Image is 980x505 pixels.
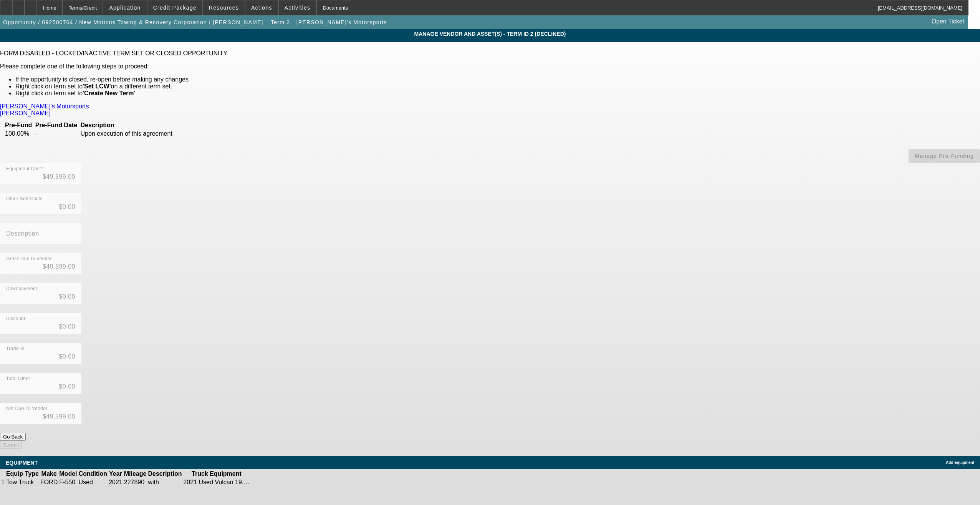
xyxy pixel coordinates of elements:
[147,0,202,15] button: Credit Package
[15,83,980,90] li: Right click on term set to on a different term set.
[6,346,25,351] mat-label: Trade-In
[83,90,135,96] b: 'Create New Term'
[78,478,108,486] td: Used
[108,470,123,478] th: Year
[6,460,38,466] span: EQUIPMENT
[6,406,48,411] mat-label: Net Due To Vendor
[124,470,147,478] th: Mileage
[109,5,141,11] span: Application
[153,5,197,11] span: Credit Package
[83,83,111,90] b: 'Set LCW'
[15,76,980,83] li: If the opportunity is closed, re-open before making any changes
[40,470,58,478] th: Make
[3,19,263,25] span: Opportunity / 092500704 / New Motions Towing & Recovery Corporation / [PERSON_NAME]
[5,121,32,129] th: Pre-Fund
[108,478,123,486] td: 2021
[103,0,146,15] button: Application
[33,121,79,129] th: Pre-Fund Date
[80,121,191,129] th: Description
[946,460,974,465] span: Add Equipment
[33,130,79,138] td: --
[279,0,316,15] button: Activities
[6,478,39,486] td: Tow Truck
[1,478,5,486] td: 1
[124,478,147,486] td: 227890
[183,470,250,478] th: Truck Equipment
[929,15,967,28] a: Open Ticket
[6,166,41,171] mat-label: Equipment Cost
[183,479,273,485] span: 2021 Used Vulcan 19.5' Rollback
[6,230,39,237] mat-label: Description
[147,478,182,486] td: with
[6,376,30,381] mat-label: Total Other
[6,31,974,37] span: MANAGE VENDOR AND ASSET(S) - Term ID 2 (Declined)
[6,470,39,478] th: Equip Type
[251,5,272,11] span: Actions
[296,19,387,25] span: [PERSON_NAME]'s Motorsports
[245,0,278,15] button: Actions
[59,478,77,486] td: F-550
[6,196,43,201] mat-label: Other Soft Costs
[78,470,108,478] th: Condition
[59,470,77,478] th: Model
[6,286,37,291] mat-label: Downpayment
[209,5,239,11] span: Resources
[15,90,980,97] li: Right click on term set to
[285,5,311,11] span: Activities
[295,15,389,29] button: [PERSON_NAME]'s Motorsports
[5,130,32,138] td: 100.00%
[203,0,245,15] button: Resources
[80,130,191,138] td: Upon execution of this agreement
[40,478,58,486] td: FORD
[271,19,290,25] span: Term 2
[6,256,52,261] mat-label: Gross Due to Vendor
[147,470,182,478] th: Description
[268,15,293,29] button: Term 2
[6,316,25,321] mat-label: Discount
